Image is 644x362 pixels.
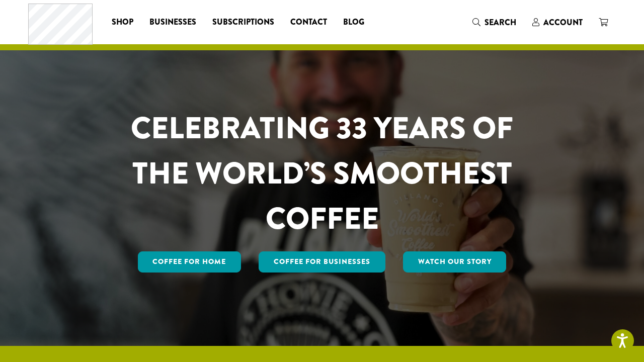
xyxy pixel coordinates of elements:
[464,14,524,31] a: Search
[403,251,507,273] a: Watch Our Story
[104,14,141,30] a: Shop
[101,106,543,241] h1: CELEBRATING 33 YEARS OF THE WORLD’S SMOOTHEST COFFEE
[138,251,242,273] a: Coffee for Home
[485,17,516,28] span: Search
[149,16,196,29] span: Businesses
[112,16,133,29] span: Shop
[343,16,364,29] span: Blog
[543,17,583,28] span: Account
[290,16,327,29] span: Contact
[212,16,274,29] span: Subscriptions
[259,251,385,273] a: Coffee For Businesses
